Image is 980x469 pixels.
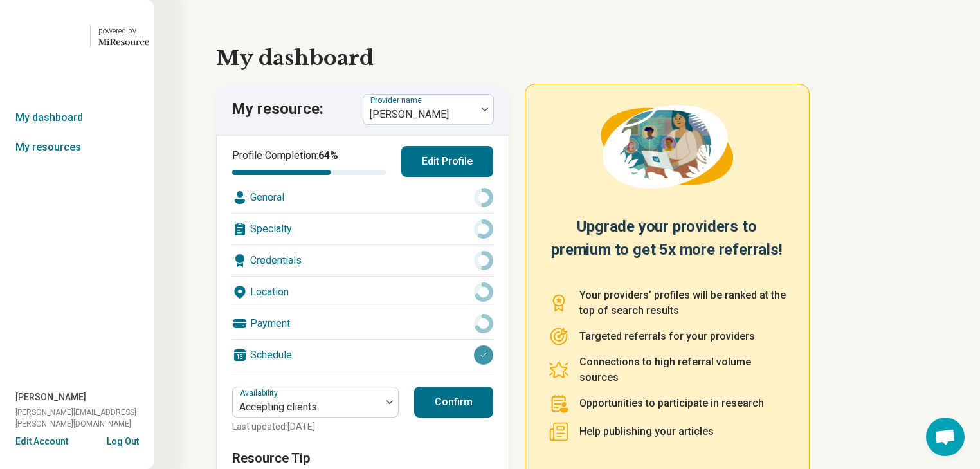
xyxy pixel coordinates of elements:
[549,215,786,272] h2: Upgrade your providers to premium to get 5x more referrals!
[107,435,139,445] button: Log Out
[926,418,965,456] a: Open chat
[414,387,493,418] button: Confirm
[232,214,493,244] div: Specialty
[370,96,424,105] label: Provider name
[15,435,68,448] button: Edit Account
[579,354,786,385] p: Connections to high referral volume sources
[401,146,493,177] button: Edit Profile
[15,407,154,430] span: [PERSON_NAME][EMAIL_ADDRESS][PERSON_NAME][DOMAIN_NAME]
[232,245,493,276] div: Credentials
[232,449,493,467] h3: Resource Tip
[15,391,86,404] span: [PERSON_NAME]
[579,329,755,344] p: Targeted referrals for your providers
[232,340,493,371] div: Schedule
[232,277,493,308] div: Location
[232,148,386,175] div: Profile Completion:
[5,21,82,51] img: Geode Health
[579,396,764,411] p: Opportunities to participate in research
[5,21,149,51] a: Geode Healthpowered by
[240,389,280,398] label: Availability
[232,420,399,434] p: Last updated: [DATE]
[232,308,493,339] div: Payment
[579,424,714,439] p: Help publishing your articles
[231,98,323,120] p: My resource:
[318,149,338,161] span: 64 %
[579,288,786,318] p: Your providers’ profiles will be ranked at the top of search results
[232,182,493,213] div: General
[216,42,918,73] h1: My dashboard
[98,25,149,37] div: powered by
